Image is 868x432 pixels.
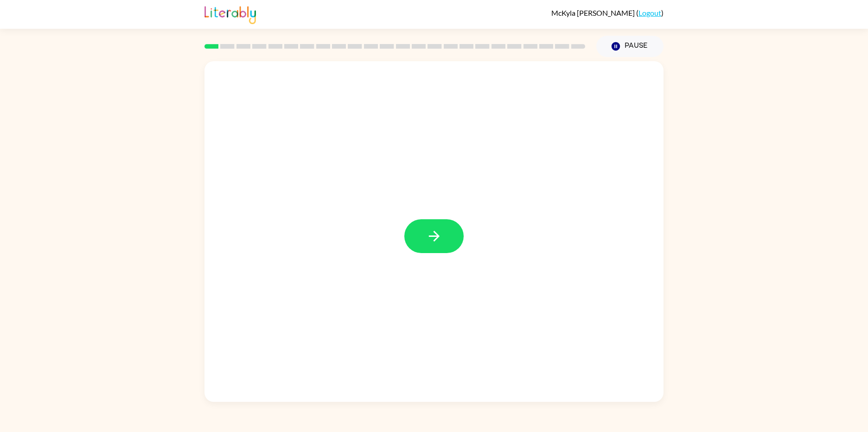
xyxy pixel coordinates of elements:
[551,8,664,17] div: ( )
[638,8,661,17] a: Logout
[596,36,664,57] button: Pause
[204,4,256,24] img: Literably
[551,8,636,17] span: McKyla [PERSON_NAME]
[560,298,652,391] video: Your browser must support playing .mp4 files to use Literably. Please try using another browser.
